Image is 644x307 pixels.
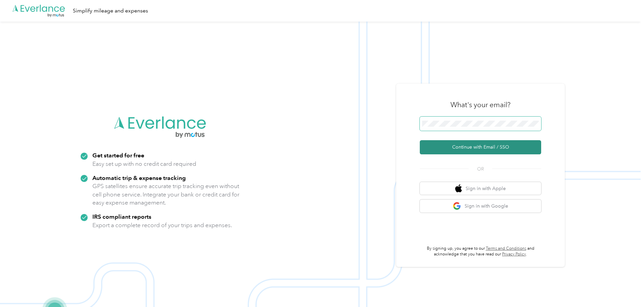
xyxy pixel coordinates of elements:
[420,199,541,213] button: google logoSign in with Google
[92,221,232,229] p: Export a complete record of your trips and expenses.
[92,182,240,207] p: GPS satellites ensure accurate trip tracking even without cell phone service. Integrate your bank...
[420,246,541,257] p: By signing up, you agree to our and acknowledge that you have read our .
[73,7,148,15] div: Simplify mileage and expenses
[420,182,541,195] button: apple logoSign in with Apple
[92,152,144,159] strong: Get started for free
[502,252,526,257] a: Privacy Policy
[486,246,526,251] a: Terms and Conditions
[450,100,510,110] h3: What's your email?
[469,165,492,173] span: OR
[92,160,196,168] p: Easy set up with no credit card required
[92,174,186,181] strong: Automatic trip & expense tracking
[92,213,151,220] strong: IRS compliant reports
[453,202,461,210] img: google logo
[420,140,541,154] button: Continue with Email / SSO
[455,184,462,193] img: apple logo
